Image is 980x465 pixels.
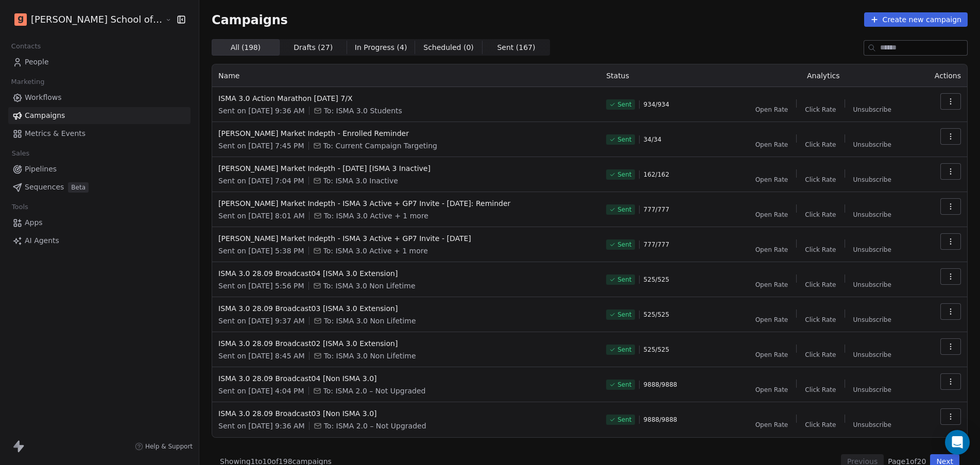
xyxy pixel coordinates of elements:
[218,141,304,151] span: Sent on [DATE] 7:45 PM
[323,246,428,256] span: To: ISMA 3.0 Active + 1 more
[853,316,891,324] span: Unsubscribe
[324,421,426,431] span: To: ISMA 2.0 – Not Upgraded
[323,176,398,186] span: To: ISMA 3.0 Inactive
[644,135,662,144] span: 34 / 34
[644,416,677,424] span: 9888 / 9888
[218,176,304,186] span: Sent on [DATE] 7:04 PM
[755,176,788,184] span: Open Rate
[324,351,416,361] span: To: ISMA 3.0 Non Lifetime
[805,421,836,429] span: Click Rate
[7,39,45,54] span: Contacts
[8,107,191,124] a: Campaigns
[644,311,669,319] span: 525 / 525
[755,246,788,254] span: Open Rate
[324,316,416,326] span: To: ISMA 3.0 Non Lifetime
[218,246,304,256] span: Sent on [DATE] 5:38 PM
[218,373,594,384] span: ISMA 3.0 28.09 Broadcast04 [Non ISMA 3.0]
[294,42,333,53] span: Drafts ( 27 )
[25,217,43,228] span: Apps
[25,92,62,103] span: Workflows
[853,141,891,149] span: Unsubscribe
[355,42,407,53] span: In Progress ( 4 )
[600,64,729,87] th: Status
[755,106,788,114] span: Open Rate
[755,351,788,359] span: Open Rate
[617,416,631,424] span: Sent
[853,281,891,289] span: Unsubscribe
[805,106,836,114] span: Click Rate
[218,303,594,314] span: ISMA 3.0 28.09 Broadcast03 [ISMA 3.0 Extension]
[644,346,669,354] span: 525 / 525
[218,211,305,221] span: Sent on [DATE] 8:01 AM
[864,12,968,27] button: Create new campaign
[805,316,836,324] span: Click Rate
[805,141,836,149] span: Click Rate
[218,408,594,419] span: ISMA 3.0 28.09 Broadcast03 [Non ISMA 3.0]
[853,106,891,114] span: Unsubscribe
[218,128,594,139] span: [PERSON_NAME] Market Indepth - Enrolled Reminder
[644,381,677,389] span: 9888 / 9888
[805,281,836,289] span: Click Rate
[218,93,594,104] span: ISMA 3.0 Action Marathon [DATE] 7/X
[324,211,428,221] span: To: ISMA 3.0 Active + 1 more
[617,381,631,389] span: Sent
[617,100,631,109] span: Sent
[323,386,426,396] span: To: ISMA 2.0 – Not Upgraded
[617,311,631,319] span: Sent
[755,421,788,429] span: Open Rate
[755,141,788,149] span: Open Rate
[853,386,891,394] span: Unsubscribe
[324,106,402,116] span: To: ISMA 3.0 Students
[755,281,788,289] span: Open Rate
[25,110,65,121] span: Campaigns
[7,199,32,215] span: Tools
[7,146,34,161] span: Sales
[7,74,49,90] span: Marketing
[617,275,631,284] span: Sent
[25,57,49,67] span: People
[8,89,191,106] a: Workflows
[145,442,193,451] span: Help & Support
[8,161,191,178] a: Pipelines
[218,316,305,326] span: Sent on [DATE] 9:37 AM
[212,64,600,87] th: Name
[805,246,836,254] span: Click Rate
[218,233,594,244] span: [PERSON_NAME] Market Indepth - ISMA 3 Active + GP7 Invite - [DATE]
[729,64,918,87] th: Analytics
[8,214,191,231] a: Apps
[218,281,304,291] span: Sent on [DATE] 5:56 PM
[218,106,305,116] span: Sent on [DATE] 9:36 AM
[218,198,594,209] span: [PERSON_NAME] Market Indepth - ISMA 3 Active + GP7 Invite - [DATE]: Reminder
[805,176,836,184] span: Click Rate
[25,235,59,246] span: AI Agents
[617,170,631,179] span: Sent
[68,182,89,193] span: Beta
[135,442,193,451] a: Help & Support
[12,11,158,28] button: [PERSON_NAME] School of Finance LLP
[755,386,788,394] span: Open Rate
[617,135,631,144] span: Sent
[644,275,669,284] span: 525 / 525
[644,240,669,249] span: 777 / 777
[644,170,669,179] span: 162 / 162
[323,281,416,291] span: To: ISMA 3.0 Non Lifetime
[218,351,305,361] span: Sent on [DATE] 8:45 AM
[423,42,474,53] span: Scheduled ( 0 )
[805,211,836,219] span: Click Rate
[218,386,304,396] span: Sent on [DATE] 4:04 PM
[945,430,970,455] div: Open Intercom Messenger
[25,128,85,139] span: Metrics & Events
[853,246,891,254] span: Unsubscribe
[212,12,288,27] span: Campaigns
[617,346,631,354] span: Sent
[218,421,305,431] span: Sent on [DATE] 9:36 AM
[497,42,535,53] span: Sent ( 167 )
[25,182,64,193] span: Sequences
[805,386,836,394] span: Click Rate
[8,179,191,196] a: SequencesBeta
[755,316,788,324] span: Open Rate
[644,205,669,214] span: 777 / 777
[218,338,594,349] span: ISMA 3.0 28.09 Broadcast02 [ISMA 3.0 Extension]
[14,13,27,26] img: Goela%20School%20Logos%20(4).png
[8,125,191,142] a: Metrics & Events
